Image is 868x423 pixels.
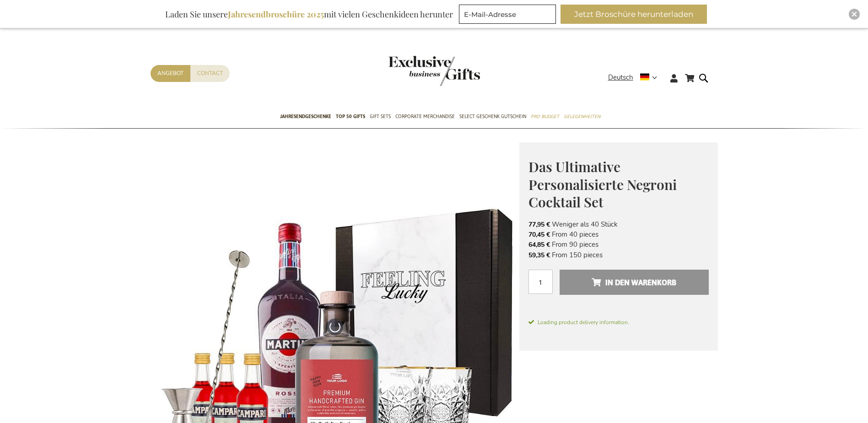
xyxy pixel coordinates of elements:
[395,112,455,121] span: Corporate Merchandise
[528,157,677,211] span: Das Ultimative Personalisierte Negroni Cocktail Set
[388,56,480,86] img: Exclusive Business gifts logo
[528,251,550,260] span: 59,35 €
[564,106,600,129] a: Gelegenheiten
[336,106,365,129] a: TOP 50 Gifts
[528,240,550,249] span: 64,85 €
[564,112,600,121] span: Gelegenheiten
[280,112,331,121] span: Jahresendgeschenke
[395,106,455,129] a: Corporate Merchandise
[388,56,434,86] a: store logo
[459,5,559,27] form: marketing offers and promotions
[151,65,190,82] a: Angebot
[370,112,391,121] span: Gift Sets
[161,5,457,24] div: Laden Sie unsere mit vielen Geschenkideen herunter
[336,112,365,121] span: TOP 50 Gifts
[528,220,550,229] span: 77,95 €
[528,250,709,260] li: From 150 pieces
[852,11,857,17] img: Close
[280,106,331,129] a: Jahresendgeschenke
[190,65,230,82] a: Contact
[459,5,556,24] input: E-Mail-Adresse
[531,106,559,129] a: Pro Budget
[528,239,709,249] li: From 90 pieces
[459,106,526,129] a: Select Geschenk Gutschein
[528,230,550,239] span: 70,45 €
[370,106,391,129] a: Gift Sets
[528,270,553,294] input: Menge
[608,72,633,83] span: Deutsch
[531,112,559,121] span: Pro Budget
[528,229,709,239] li: From 40 pieces
[459,112,526,121] span: Select Geschenk Gutschein
[561,5,707,24] button: Jetzt Broschüre herunterladen
[849,9,860,20] div: Close
[528,219,709,229] li: Weniger als 40 Stück
[528,318,709,326] span: Loading product delivery information.
[228,9,324,20] b: Jahresendbroschüre 2025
